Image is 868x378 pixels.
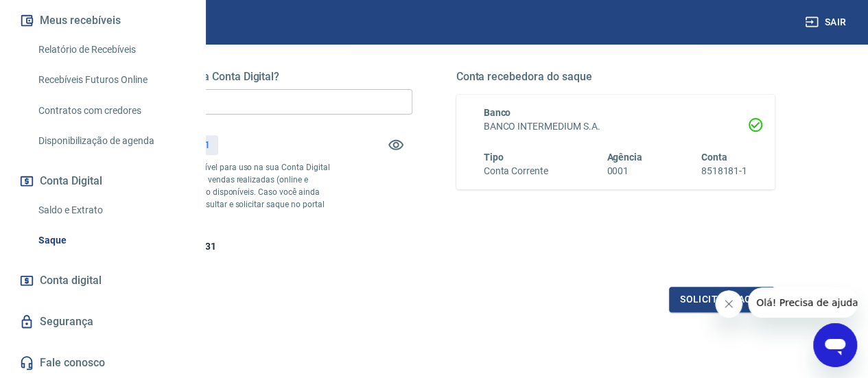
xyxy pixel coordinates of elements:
a: Conta digital [16,265,189,296]
iframe: Fechar mensagem [715,290,742,318]
p: *Corresponde ao saldo disponível para uso na sua Conta Digital Vindi. Incluindo os valores das ve... [93,161,332,223]
h5: Conta recebedora do saque [456,70,775,84]
a: Relatório de Recebíveis [33,36,189,64]
a: Segurança [16,307,189,337]
h6: 8518181-1 [701,164,747,178]
a: Recebíveis Futuros Online [33,66,189,94]
h6: Conta Corrente [484,164,548,178]
a: Saldo e Extrato [33,196,189,224]
iframe: Botão para abrir a janela de mensagens [813,323,857,367]
button: Meus recebíveis [16,5,189,36]
h5: Quanto deseja sacar da Conta Digital? [93,70,412,84]
iframe: Mensagem da empresa [748,287,857,318]
h6: 0001 [607,164,642,178]
button: Solicitar saque [669,287,775,312]
span: Agência [607,152,642,163]
span: Tipo [484,152,504,163]
span: Conta [701,152,727,163]
a: Fale conosco [16,348,189,378]
span: Conta digital [40,271,102,290]
span: Banco [484,107,511,118]
span: Olá! Precisa de ajuda? [8,10,115,21]
button: Sair [802,10,852,35]
a: Disponibilização de agenda [33,127,189,155]
button: Conta Digital [16,166,189,196]
a: Saque [33,226,189,255]
a: Contratos com credores [33,97,189,125]
h6: BANCO INTERMEDIUM S.A. [484,119,748,134]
